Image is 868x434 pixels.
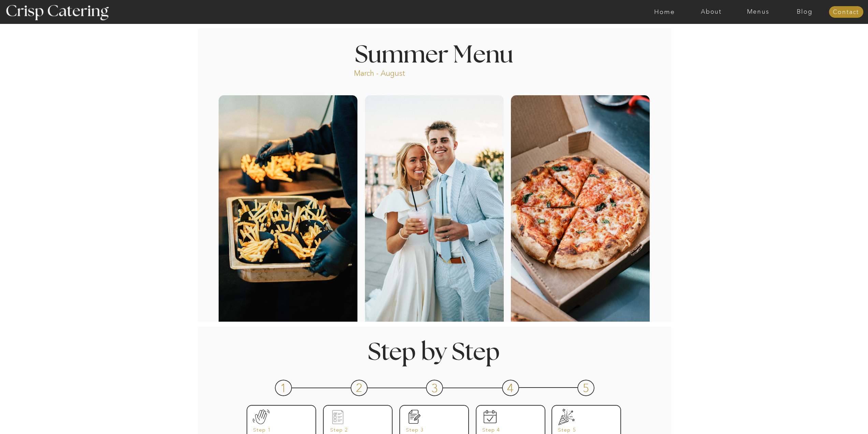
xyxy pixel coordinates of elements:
[781,9,828,15] a: Blog
[339,43,529,64] h1: Summer Menu
[583,382,590,392] h3: 5
[356,382,364,391] h3: 2
[280,382,288,392] h3: 1
[735,9,781,15] a: Menus
[829,9,863,16] a: Contact
[354,68,448,76] p: March - August
[339,341,529,361] h1: Step by Step
[641,9,688,15] a: Home
[688,9,735,15] a: About
[507,382,515,392] h3: 4
[431,382,439,392] h3: 3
